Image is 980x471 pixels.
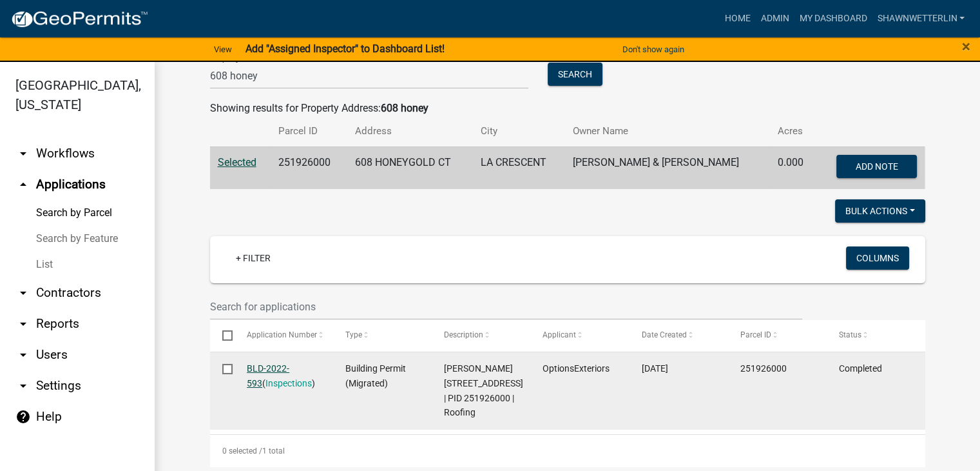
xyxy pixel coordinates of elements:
[794,6,872,31] a: My Dashboard
[473,146,564,189] td: LA CRESCENT
[15,347,31,363] i: arrow_drop_down
[247,361,321,391] div: ( )
[247,330,317,339] span: Application Number
[565,116,770,146] th: Owner Name
[247,363,289,388] a: BLD-2022-593
[222,446,262,456] span: 0 selected /
[856,161,898,171] span: Add Note
[641,330,686,339] span: Date Created
[839,363,882,374] span: Completed
[836,155,917,178] button: Add Note
[740,363,787,374] span: 251926000
[333,320,432,351] datatable-header-cell: Type
[755,6,794,31] a: Admin
[530,320,629,351] datatable-header-cell: Applicant
[15,285,31,301] i: arrow_drop_down
[565,146,770,189] td: [PERSON_NAME] & [PERSON_NAME]
[962,39,970,54] button: Close
[15,378,31,394] i: arrow_drop_down
[347,146,473,189] td: 608 HONEYGOLD CT
[15,177,31,192] i: arrow_drop_up
[347,116,473,146] th: Address
[629,320,727,351] datatable-header-cell: Date Created
[770,116,816,146] th: Acres
[271,116,347,146] th: Parcel ID
[210,435,925,467] div: 1 total
[209,39,237,60] a: View
[235,320,333,351] datatable-header-cell: Application Number
[210,294,803,320] input: Search for applications
[245,43,444,55] strong: Add "Assigned Inspector" to Dashboard List!
[210,320,235,351] datatable-header-cell: Select
[872,6,970,31] a: ShawnWetterlin
[15,316,31,332] i: arrow_drop_down
[719,6,755,31] a: Home
[839,330,861,339] span: Status
[265,378,312,388] a: Inspections
[218,156,256,168] a: Selected
[543,363,610,374] span: OptionsExteriors
[548,63,602,86] button: Search
[345,363,406,388] span: Building Permit (Migrated)
[473,116,564,146] th: City
[226,246,281,270] a: + Filter
[835,199,925,223] button: Bulk Actions
[543,330,576,339] span: Applicant
[740,330,771,339] span: Parcel ID
[617,39,689,60] button: Don't show again
[210,101,925,116] div: Showing results for Property Address:
[432,320,530,351] datatable-header-cell: Description
[271,146,347,189] td: 251926000
[641,363,668,374] span: 06/16/2022
[846,246,909,270] button: Columns
[444,330,483,339] span: Description
[727,320,826,351] datatable-header-cell: Parcel ID
[826,320,925,351] datatable-header-cell: Status
[381,102,428,114] strong: 608 honey
[962,37,970,55] span: ×
[770,146,816,189] td: 0.000
[444,363,523,417] span: MUMBLEAU, VICKI 608 HONEYGOLD CT, Houston County | PID 251926000 | Roofing
[15,146,31,161] i: arrow_drop_down
[345,330,362,339] span: Type
[15,409,31,425] i: help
